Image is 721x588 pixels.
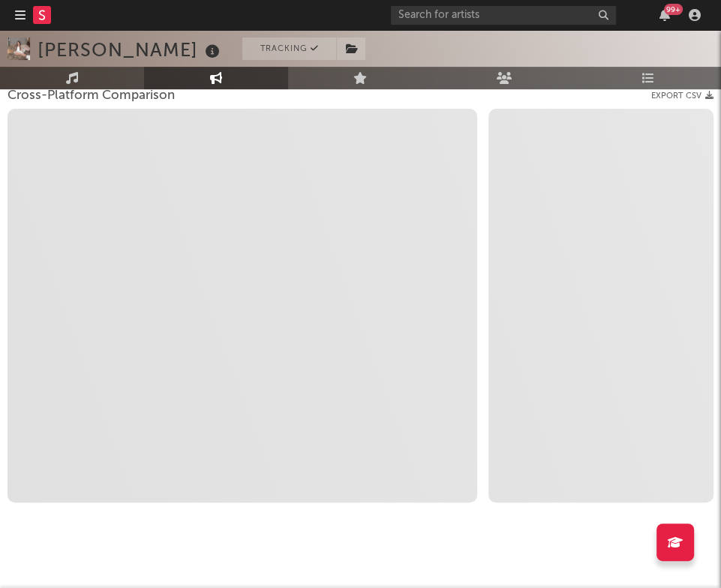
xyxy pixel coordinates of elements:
[8,87,175,105] span: Cross-Platform Comparison
[391,6,616,25] input: Search for artists
[38,37,224,62] div: [PERSON_NAME]
[659,9,670,21] button: 99+
[651,91,713,100] button: Export CSV
[242,37,336,60] button: Tracking
[664,4,683,15] div: 99 +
